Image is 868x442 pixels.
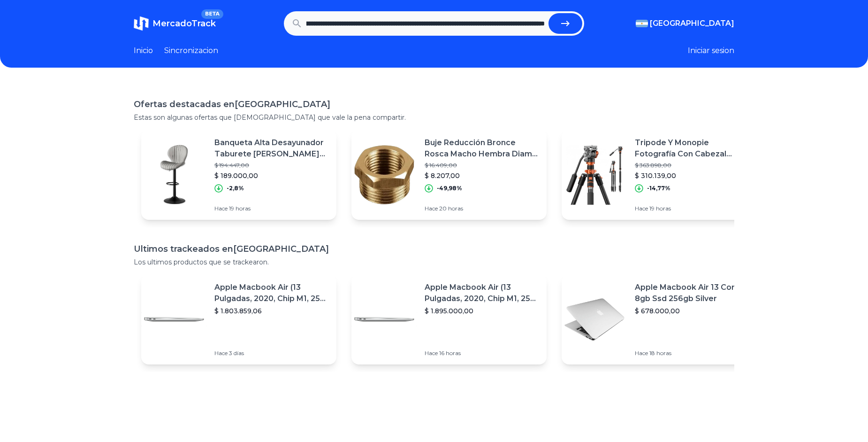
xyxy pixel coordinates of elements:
[562,130,757,220] a: Featured imageTripode Y Monopie Fotografía Con Cabezal Hidráulico$ 363.898,00$ 310.139,00-14,77%H...
[134,16,216,31] a: MercadoTrackBETA
[134,113,734,122] p: Estas son algunas ofertas que [DEMOGRAPHIC_DATA] que vale la pena compartir.
[635,205,749,212] p: Hace 19 horas
[214,171,329,180] p: $ 189.000,00
[134,98,734,111] h1: Ofertas destacadas en [GEOGRAPHIC_DATA]
[134,257,734,267] p: Los ultimos productos que se trackearon.
[351,274,547,364] a: Featured imageApple Macbook Air (13 Pulgadas, 2020, Chip M1, 256 Gb De Ssd, 8 Gb De Ram) - Plata$...
[425,205,539,212] p: Hace 20 horas
[164,45,218,56] a: Sincronizacion
[635,137,749,160] p: Tripode Y Monopie Fotografía Con Cabezal Hidráulico
[351,287,417,352] img: Featured image
[425,137,539,160] p: Buje Reducción Bronce Rosca Macho Hembra Diam 11/2 X 11/4
[636,18,734,29] button: [GEOGRAPHIC_DATA]
[635,171,749,180] p: $ 310.139,00
[214,349,329,357] p: Hace 3 días
[134,45,153,56] a: Inicio
[635,306,749,316] p: $ 678.000,00
[425,282,539,304] p: Apple Macbook Air (13 Pulgadas, 2020, Chip M1, 256 Gb De Ssd, 8 Gb De Ram) - Plata
[636,20,648,27] img: Argentina
[201,9,223,19] span: BETA
[425,171,539,180] p: $ 8.207,00
[351,142,417,208] img: Featured image
[425,162,539,169] p: $ 16.409,00
[425,306,539,316] p: $ 1.895.000,00
[437,185,462,192] p: -49,98%
[134,16,149,31] img: MercadoTrack
[152,18,216,29] span: MercadoTrack
[647,185,670,192] p: -14,77%
[214,205,329,212] p: Hace 19 horas
[650,18,734,29] span: [GEOGRAPHIC_DATA]
[134,242,734,256] h1: Ultimos trackeados en [GEOGRAPHIC_DATA]
[141,142,207,208] img: Featured image
[214,162,329,169] p: $ 194.447,00
[141,274,336,364] a: Featured imageApple Macbook Air (13 Pulgadas, 2020, Chip M1, 256 Gb De Ssd, 8 Gb De Ram) - Plata$...
[141,287,207,352] img: Featured image
[227,185,244,192] p: -2,8%
[214,137,329,160] p: Banqueta Alta Desayunador Taburete [PERSON_NAME][GEOGRAPHIC_DATA] [PERSON_NAME]
[214,306,329,316] p: $ 1.803.859,06
[141,130,336,220] a: Featured imageBanqueta Alta Desayunador Taburete [PERSON_NAME][GEOGRAPHIC_DATA] [PERSON_NAME]$ 19...
[425,349,539,357] p: Hace 16 horas
[562,287,627,352] img: Featured image
[562,274,757,364] a: Featured imageApple Macbook Air 13 Core I5 8gb Ssd 256gb Silver$ 678.000,00Hace 18 horas
[562,142,627,208] img: Featured image
[635,349,749,357] p: Hace 18 horas
[635,162,749,169] p: $ 363.898,00
[351,130,547,220] a: Featured imageBuje Reducción Bronce Rosca Macho Hembra Diam 11/2 X 11/4$ 16.409,00$ 8.207,00-49,9...
[688,45,734,56] button: Iniciar sesion
[635,282,749,304] p: Apple Macbook Air 13 Core I5 8gb Ssd 256gb Silver
[214,282,329,304] p: Apple Macbook Air (13 Pulgadas, 2020, Chip M1, 256 Gb De Ssd, 8 Gb De Ram) - Plata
